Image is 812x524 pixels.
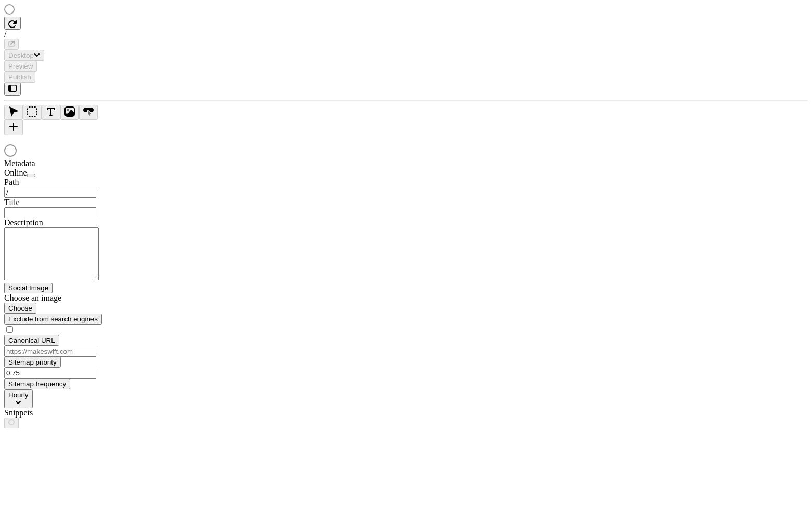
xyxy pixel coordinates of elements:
span: Sitemap priority [8,358,57,366]
button: Sitemap priority [4,357,61,368]
button: Hourly [4,389,33,408]
div: / [4,30,808,39]
button: Exclude from search engines [4,314,102,325]
button: Social Image [4,283,53,293]
button: Publish [4,72,35,83]
div: Metadata [4,159,129,168]
button: Image [60,105,79,120]
button: Choose [4,303,36,314]
div: Snippets [4,408,129,418]
span: Social Image [8,284,48,292]
span: Choose [8,304,32,312]
button: Box [23,105,42,120]
button: Sitemap frequency [4,379,70,389]
span: Desktop [8,51,34,59]
span: Online [4,168,27,177]
span: Description [4,218,43,227]
button: Desktop [4,50,44,61]
span: Sitemap frequency [8,380,66,388]
span: Preview [8,62,33,70]
input: https://makeswift.com [4,346,96,357]
button: Button [79,105,98,120]
span: Title [4,198,20,207]
span: Exclude from search engines [8,315,98,323]
button: Canonical URL [4,335,59,346]
span: Path [4,178,19,186]
div: Choose an image [4,293,129,303]
button: Text [42,105,60,120]
span: Hourly [8,391,29,399]
span: Publish [8,73,31,81]
span: Canonical URL [8,337,55,344]
button: Preview [4,61,37,72]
